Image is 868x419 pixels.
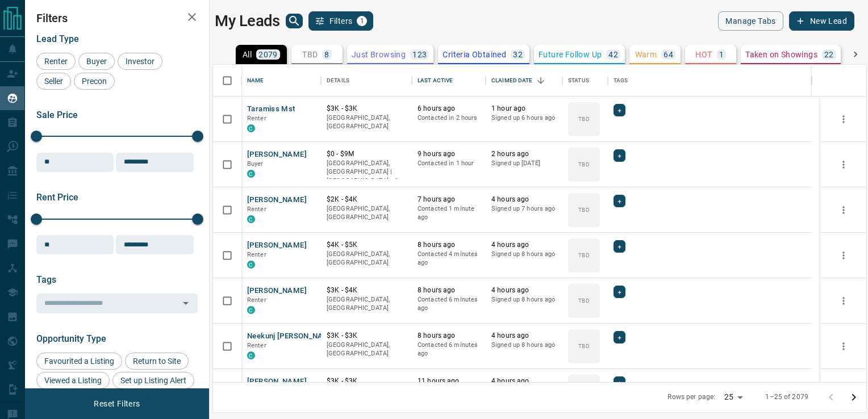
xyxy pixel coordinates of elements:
[614,331,625,343] div: +
[835,292,852,309] button: more
[40,77,67,86] span: Seller
[491,341,557,350] p: Signed up 8 hours ago
[116,376,190,385] span: Set up Listing Alert
[247,170,255,178] div: condos.ca
[247,342,266,349] span: Renter
[358,17,366,25] span: 1
[247,206,266,213] span: Renter
[412,65,486,97] div: Last Active
[247,376,307,387] button: [PERSON_NAME]
[36,53,76,70] div: Renter
[247,160,264,167] span: Buyer
[533,73,549,89] button: Sort
[617,377,621,388] span: +
[327,195,406,204] p: $2K - $4K
[327,250,406,267] p: [GEOGRAPHIC_DATA], [GEOGRAPHIC_DATA]
[491,331,557,341] p: 4 hours ago
[36,372,110,389] div: Viewed a Listing
[412,51,427,58] p: 123
[247,296,266,304] span: Renter
[418,286,480,295] p: 8 hours ago
[418,149,480,159] p: 9 hours ago
[418,159,480,168] p: Contacted in 1 hour
[835,202,852,219] button: more
[718,11,783,31] button: Manage Tabs
[491,114,557,123] p: Signed up 6 hours ago
[513,51,523,58] p: 32
[215,12,280,30] h1: My Leads
[418,250,480,267] p: Contacted 4 minutes ago
[418,240,480,250] p: 8 hours ago
[308,11,374,31] button: Filters1
[40,376,106,385] span: Viewed a Listing
[539,51,602,58] p: Future Follow Up
[247,286,307,296] button: [PERSON_NAME]
[247,115,266,122] span: Renter
[578,115,589,123] p: TBD
[614,149,625,162] div: +
[125,353,189,370] div: Return to Site
[86,394,147,413] button: Reset Filters
[36,192,78,203] span: Rent Price
[443,51,506,58] p: Criteria Obtained
[491,104,557,114] p: 1 hour ago
[578,342,589,350] p: TBD
[82,57,111,66] span: Buyer
[608,65,812,97] div: Tags
[695,51,712,58] p: HOT
[321,65,412,97] div: Details
[36,110,78,120] span: Sale Price
[614,286,625,298] div: +
[617,332,621,343] span: +
[327,376,406,386] p: $3K - $3K
[491,295,557,304] p: Signed up 8 hours ago
[578,160,589,169] p: TBD
[118,53,162,70] div: Investor
[324,51,329,58] p: 8
[617,104,621,116] span: +
[247,331,337,342] button: Neekunj [PERSON_NAME]
[663,51,673,58] p: 64
[789,11,854,31] button: New Lead
[578,296,589,305] p: TBD
[491,376,557,386] p: 4 hours ago
[36,333,106,344] span: Opportunity Type
[614,240,625,253] div: +
[327,204,406,222] p: [GEOGRAPHIC_DATA], [GEOGRAPHIC_DATA]
[247,124,255,132] div: condos.ca
[617,150,621,161] span: +
[352,51,406,58] p: Just Browsing
[842,386,865,409] button: Go to next page
[614,376,625,389] div: +
[247,149,307,160] button: [PERSON_NAME]
[36,353,122,370] div: Favourited a Listing
[112,372,194,389] div: Set up Listing Alert
[327,65,349,97] div: Details
[327,114,406,131] p: [GEOGRAPHIC_DATA], [GEOGRAPHIC_DATA]
[720,389,747,405] div: 25
[286,14,303,28] button: search button
[78,77,111,86] span: Precon
[258,51,278,58] p: 2079
[745,51,817,58] p: Taken on Showings
[36,274,56,285] span: Tags
[824,51,834,58] p: 22
[418,65,453,97] div: Last Active
[247,215,255,223] div: condos.ca
[614,104,625,116] div: +
[491,240,557,250] p: 4 hours ago
[36,11,198,25] h2: Filters
[247,240,307,251] button: [PERSON_NAME]
[835,247,852,264] button: more
[327,104,406,114] p: $3K - $3K
[491,204,557,213] p: Signed up 7 hours ago
[486,65,562,97] div: Claimed Date
[327,295,406,313] p: [GEOGRAPHIC_DATA], [GEOGRAPHIC_DATA]
[247,351,255,359] div: condos.ca
[765,392,808,402] p: 1–25 of 2079
[491,250,557,259] p: Signed up 8 hours ago
[247,306,255,314] div: condos.ca
[418,204,480,222] p: Contacted 1 minute ago
[578,251,589,259] p: TBD
[178,295,194,311] button: Open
